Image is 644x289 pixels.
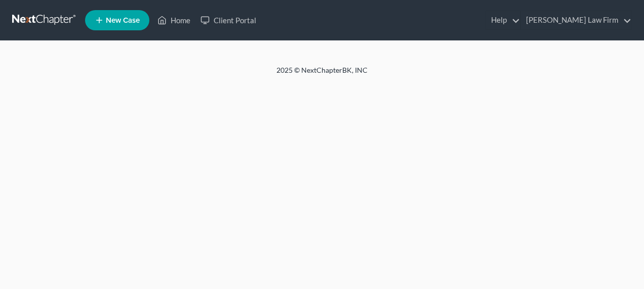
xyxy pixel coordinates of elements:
[152,11,195,29] a: Home
[195,11,261,29] a: Client Portal
[521,11,631,29] a: [PERSON_NAME] Law Firm
[486,11,520,29] a: Help
[33,65,611,83] div: 2025 © NextChapterBK, INC
[85,10,149,30] new-legal-case-button: New Case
